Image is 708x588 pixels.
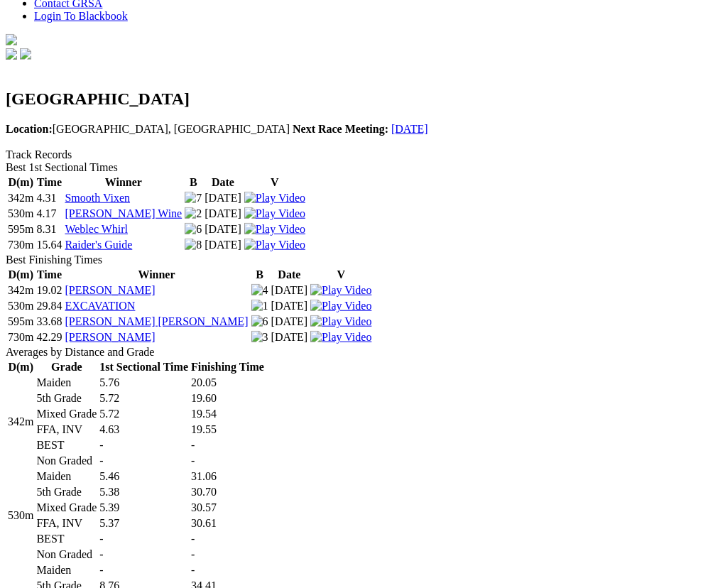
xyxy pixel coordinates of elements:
[6,123,53,135] b: Location:
[99,501,189,515] td: 5.39
[244,207,305,220] img: Play Video
[310,315,371,328] img: Play Video
[65,315,248,327] a: [PERSON_NAME] [PERSON_NAME]
[244,207,305,219] a: View replay
[244,239,305,251] a: View replay
[244,223,305,236] img: Play Video
[205,207,241,219] text: [DATE]
[36,423,97,437] td: FFA, INV
[185,239,202,251] img: 8
[310,331,371,343] a: View replay
[310,284,371,297] img: Play Video
[36,223,56,235] text: 8.31
[6,254,702,266] div: Best Finishing Times
[310,284,371,296] a: View replay
[99,563,189,577] td: -
[310,300,371,312] a: View replay
[7,299,34,313] td: 530m
[184,175,202,190] th: B
[7,376,34,468] td: 342m
[36,315,62,327] text: 33.68
[190,548,265,562] td: -
[99,548,189,562] td: -
[36,563,97,577] td: Maiden
[65,284,155,296] a: [PERSON_NAME]
[99,391,189,405] td: 5.72
[36,207,56,219] text: 4.17
[7,175,34,190] th: D(m)
[7,238,34,252] td: 730m
[7,191,34,205] td: 342m
[251,300,268,312] img: 1
[99,360,189,374] th: 1st Sectional Time
[99,469,189,484] td: 5.46
[6,48,17,60] img: facebook.svg
[65,223,128,235] a: Weblec Whirl
[310,331,371,344] img: Play Video
[251,315,268,328] img: 6
[99,485,189,499] td: 5.38
[36,438,97,452] td: BEST
[190,454,265,468] td: -
[251,284,268,297] img: 4
[190,360,265,374] th: Finishing Time
[271,315,308,327] text: [DATE]
[65,192,130,204] a: Smooth Vixen
[65,331,155,343] a: [PERSON_NAME]
[36,175,62,190] th: Time
[65,239,132,251] a: Raider's Guide
[36,516,97,530] td: FFA, INV
[99,376,189,390] td: 5.76
[271,300,308,312] text: [DATE]
[99,454,189,468] td: -
[7,315,34,329] td: 595m
[190,563,265,577] td: -
[190,516,265,530] td: 30.61
[271,284,308,296] text: [DATE]
[6,123,290,135] span: [GEOGRAPHIC_DATA], [GEOGRAPHIC_DATA]
[36,376,97,390] td: Maiden
[244,223,305,235] a: View replay
[36,284,62,296] text: 19.02
[36,192,56,204] text: 4.31
[251,268,269,282] th: B
[190,469,265,484] td: 31.06
[185,192,202,205] img: 7
[271,268,309,282] th: Date
[6,148,702,161] div: Track Records
[99,407,189,421] td: 5.72
[204,175,242,190] th: Date
[7,283,34,298] td: 342m
[7,268,34,282] th: D(m)
[190,532,265,546] td: -
[7,222,34,236] td: 595m
[20,48,31,60] img: twitter.svg
[36,501,97,515] td: Mixed Grade
[205,192,241,204] text: [DATE]
[36,469,97,484] td: Maiden
[190,485,265,499] td: 30.70
[244,239,305,251] img: Play Video
[310,268,372,282] th: V
[310,300,371,312] img: Play Video
[244,192,305,204] a: View replay
[185,223,202,236] img: 6
[36,300,62,312] text: 29.84
[99,423,189,437] td: 4.63
[310,315,371,327] a: View replay
[99,516,189,530] td: 5.37
[36,548,97,562] td: Non Graded
[99,532,189,546] td: -
[64,175,183,190] th: Winner
[36,532,97,546] td: BEST
[190,438,265,452] td: -
[7,469,34,562] td: 530m
[99,438,189,452] td: -
[190,407,265,421] td: 19.54
[34,10,128,22] a: Login To Blackbook
[205,239,241,251] text: [DATE]
[391,123,428,135] a: [DATE]
[7,207,34,221] td: 530m
[36,331,62,343] text: 42.29
[251,331,268,344] img: 3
